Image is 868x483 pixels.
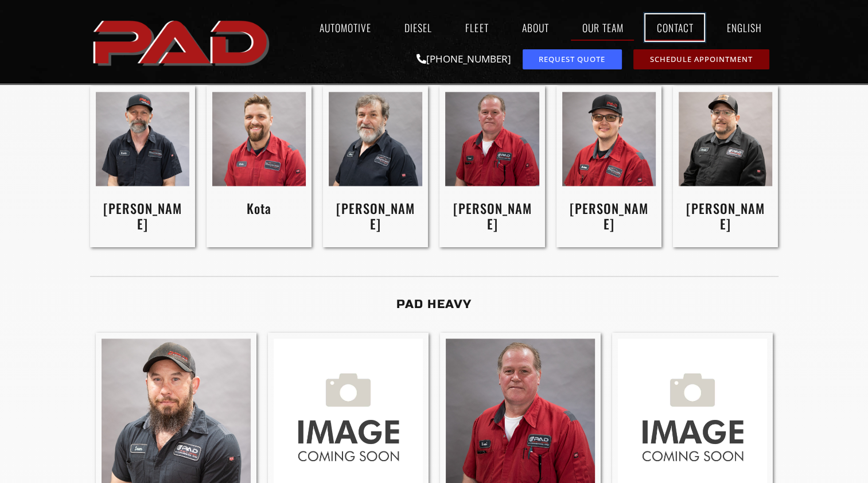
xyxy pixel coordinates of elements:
a: request a service or repair quote [523,49,622,69]
span: Request Quote [539,56,605,63]
h3: [PERSON_NAME] [96,201,189,232]
a: Contact [645,14,704,41]
a: Diesel [394,14,443,41]
a: Our Team [571,14,634,41]
a: pro automotive and diesel home page [89,11,275,73]
a: schedule repair or service appointment [633,49,769,69]
span: Schedule Appointment [650,56,753,63]
h3: [PERSON_NAME] [679,201,772,232]
h3: Kota [212,201,306,216]
h2: PAD Heavy [90,294,779,315]
img: A man with gray hair and a beard, wearing a black "Pro Automotive & Diesel" shirt, stands in fron... [329,92,422,186]
a: About [511,14,559,41]
img: The image shows the word "PAD" in bold, red, uppercase letters with a slight shadow effect. [89,11,275,73]
img: Man with short hair and beard wearing a red work shirt with "Kota" name tag and "Pro Automotive &... [212,92,306,186]
a: Fleet [454,14,499,41]
a: English [715,14,778,41]
img: A middle-aged man wearing a red work uniform with a name tag reading "Neal" poses in front of a p... [445,92,539,186]
h3: [PERSON_NAME] [445,201,539,232]
img: A man with a gray beard, wearing a black cap and a dark work shirt with "Kevin" and "Automotive &... [96,92,189,186]
img: A man wearing glasses, a black cap, and a black work uniform with name tag "Randy" and a "CPAD Co... [679,92,772,186]
h3: [PERSON_NAME] [329,201,422,232]
a: [PHONE_NUMBER] [417,52,511,65]
a: Automotive [309,14,382,41]
nav: Menu [275,14,778,41]
h3: [PERSON_NAME] [562,201,656,232]
img: A man wearing glasses, a black cap, and a red work shirt with name tag "Nolan" smiles in front of... [562,92,656,186]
